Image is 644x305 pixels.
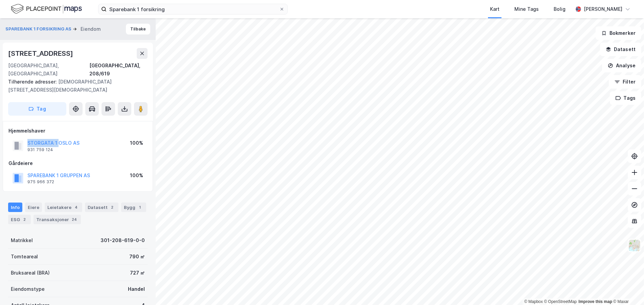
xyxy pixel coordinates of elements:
div: [PERSON_NAME] [584,5,622,13]
div: 727 ㎡ [130,269,145,277]
iframe: Chat Widget [610,273,644,305]
div: Gårdeiere [8,159,147,167]
div: Tomteareal [11,253,38,261]
div: Handel [128,285,145,293]
div: 2 [109,204,116,211]
div: [DEMOGRAPHIC_DATA][STREET_ADDRESS][DEMOGRAPHIC_DATA] [8,78,142,94]
span: Tilhørende adresser: [8,79,58,85]
div: ESG [8,215,31,224]
div: 2 [21,216,28,223]
div: [STREET_ADDRESS] [8,48,74,59]
div: Datasett [85,203,118,212]
div: 790 ㎡ [129,253,145,261]
button: Analyse [602,59,641,72]
div: 100% [130,171,143,180]
a: Improve this map [579,299,612,304]
button: Datasett [600,43,641,56]
div: Eiendom [81,25,101,33]
input: Søk på adresse, matrikkel, gårdeiere, leietakere eller personer [107,4,279,14]
div: Bolig [554,5,565,13]
div: Hjemmelshaver [8,127,147,135]
button: Bokmerker [596,26,641,40]
div: Matrikkel [11,236,33,244]
div: 931 759 124 [27,147,53,152]
div: 301-208-619-0-0 [101,236,145,244]
a: Mapbox [524,299,543,304]
div: 4 [73,204,80,211]
div: Transaksjoner [34,215,81,224]
div: Eiendomstype [11,285,45,293]
img: logo.f888ab2527a4732fd821a326f86c7f29.svg [11,3,82,15]
button: Tag [8,102,66,116]
div: Eiere [25,203,42,212]
div: Bygg [121,203,146,212]
button: Filter [609,75,641,89]
div: Kart [490,5,499,13]
div: Bruksareal (BRA) [11,269,50,277]
div: [GEOGRAPHIC_DATA], 208/619 [89,62,148,78]
button: Tags [610,91,641,105]
div: Mine Tags [514,5,539,13]
button: Tilbake [126,24,150,34]
button: SPAREBANK 1 FORSIKRING AS [5,26,73,32]
div: [GEOGRAPHIC_DATA], [GEOGRAPHIC_DATA] [8,62,89,78]
div: 1 [137,204,143,211]
div: 24 [70,216,78,223]
div: Info [8,203,22,212]
div: 975 966 372 [27,179,54,185]
img: Z [628,239,641,252]
div: 100% [130,139,143,147]
div: Kontrollprogram for chat [610,273,644,305]
div: Leietakere [45,203,82,212]
a: OpenStreetMap [544,299,577,304]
